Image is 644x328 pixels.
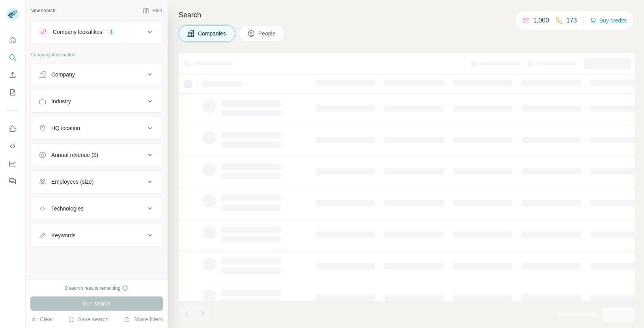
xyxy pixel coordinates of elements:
[124,315,163,323] button: Share filters
[31,145,162,164] button: Annual revenue ($)
[137,5,168,17] button: Hide
[30,315,53,323] button: Clear
[566,16,577,25] p: 173
[107,28,116,35] div: 1
[6,122,19,136] button: Use Surfe on LinkedIn
[6,157,19,171] button: Dashboard
[31,65,162,84] button: Company
[31,199,162,218] button: Technologies
[6,85,19,99] button: My lists
[6,50,19,65] button: Search
[258,30,276,37] span: People
[51,178,93,186] div: Employees (size)
[31,226,162,245] button: Keywords
[51,231,75,239] div: Keywords
[51,124,80,132] div: HQ location
[6,68,19,82] button: Enrich CSV
[31,172,162,191] button: Employees (size)
[51,205,84,212] div: Technologies
[51,97,71,105] div: Industry
[6,174,19,188] button: Feedback
[31,119,162,138] button: HQ location
[30,51,163,58] p: Company information
[51,151,98,159] div: Annual revenue ($)
[31,92,162,111] button: Industry
[533,16,549,25] p: 1,000
[590,15,627,26] button: Buy credits
[65,285,129,292] div: 0 search results remaining
[30,7,55,14] div: New search
[31,22,162,41] button: Company lookalikes1
[198,30,227,37] span: Companies
[179,9,635,20] h4: Search
[6,33,19,47] button: Quick start
[6,139,19,153] button: Use Surfe API
[51,71,75,78] div: Company
[53,28,102,36] div: Company lookalikes
[68,315,108,323] button: Save search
